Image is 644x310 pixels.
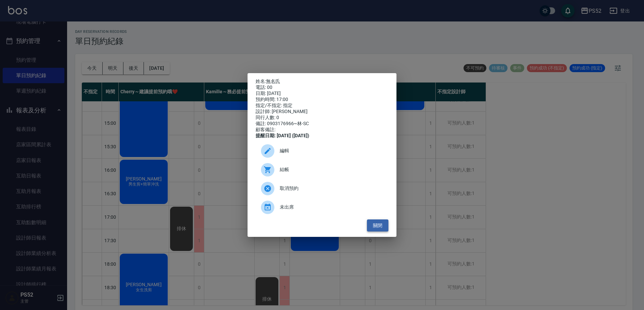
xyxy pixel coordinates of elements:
span: 編輯 [280,147,383,154]
div: 指定/不指定: 指定 [256,103,388,109]
div: 同行人數: 0 [256,115,388,121]
div: 電話: 00 [256,85,388,91]
button: 關閉 [367,219,388,232]
a: 無名氏 [266,79,280,84]
div: 取消預約 [256,179,388,198]
div: 日期: [DATE] [256,91,388,97]
div: 未出席 [256,198,388,217]
a: 結帳 [256,160,388,179]
span: 未出席 [280,204,383,211]
div: 設計師: [PERSON_NAME] [256,109,388,115]
div: 備註: 0903176966~林-SC [256,121,388,127]
div: 編輯 [256,142,388,160]
span: 結帳 [280,166,383,173]
div: 顧客備註: [256,127,388,133]
span: 取消預約 [280,185,383,192]
div: 預約時間: 17:00 [256,97,388,103]
p: 姓名: [256,79,388,85]
div: 提醒日期: [DATE] ([DATE]) [256,133,388,139]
